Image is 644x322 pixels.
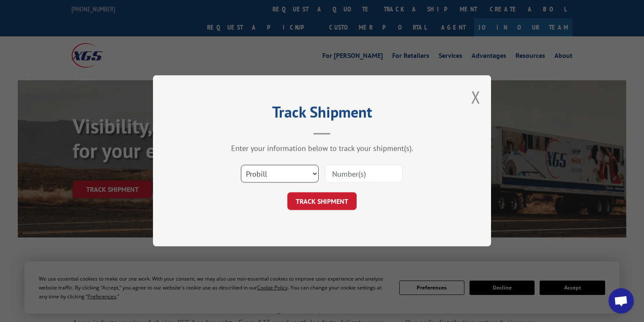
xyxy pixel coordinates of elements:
[287,193,357,210] button: TRACK SHIPMENT
[609,288,634,314] div: Open chat
[471,86,480,108] button: Close modal
[195,106,449,122] h2: Track Shipment
[325,165,403,183] input: Number(s)
[195,144,449,153] div: Enter your information below to track your shipment(s).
